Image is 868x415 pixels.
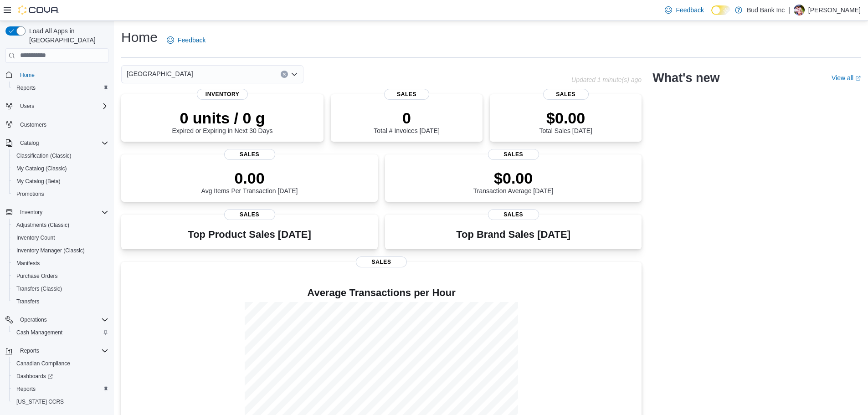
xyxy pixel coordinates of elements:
[855,76,861,81] svg: External link
[9,231,112,244] button: Inventory Count
[20,209,42,216] span: Inventory
[13,150,108,161] span: Classification (Classic)
[543,89,589,100] span: Sales
[16,398,64,405] span: [US_STATE] CCRS
[2,137,112,149] button: Catalog
[9,383,112,395] button: Reports
[9,282,112,295] button: Transfers (Classic)
[13,189,108,200] span: Promotions
[13,189,48,200] a: Promotions
[9,149,112,162] button: Classification (Classic)
[16,101,108,112] span: Users
[808,5,861,15] p: [PERSON_NAME]
[652,71,719,85] h2: What's new
[128,287,634,298] h4: Average Transactions per Hour
[9,357,112,370] button: Canadian Compliance
[20,139,39,147] span: Catalog
[13,396,67,407] a: [US_STATE] CCRS
[172,109,273,134] div: Expired or Expiring in Next 30 Days
[539,109,592,127] p: $0.00
[121,28,158,46] h1: Home
[13,327,66,338] a: Cash Management
[16,119,108,130] span: Customers
[13,296,43,307] a: Transfers
[16,329,62,336] span: Cash Management
[16,314,108,325] span: Operations
[16,345,108,356] span: Reports
[9,326,112,339] button: Cash Management
[13,163,71,174] a: My Catalog (Classic)
[16,207,46,218] button: Inventory
[13,82,108,93] span: Reports
[13,371,56,382] a: Dashboards
[747,5,785,15] p: Bud Bank Inc
[13,271,62,282] a: Purchase Orders
[13,82,39,93] a: Reports
[13,232,59,243] a: Inventory Count
[13,358,108,369] span: Canadian Compliance
[16,152,72,159] span: Classification (Classic)
[13,163,108,174] span: My Catalog (Classic)
[9,188,112,200] button: Promotions
[13,176,108,187] span: My Catalog (Beta)
[20,102,34,110] span: Users
[374,109,439,127] p: 0
[13,258,108,269] span: Manifests
[16,165,67,172] span: My Catalog (Classic)
[16,247,85,254] span: Inventory Manager (Classic)
[16,345,43,356] button: Reports
[16,70,38,81] a: Home
[13,296,108,307] span: Transfers
[16,260,40,267] span: Manifests
[16,285,62,292] span: Transfers (Classic)
[13,220,108,231] span: Adjustments (Classic)
[16,178,61,185] span: My Catalog (Beta)
[16,272,58,280] span: Purchase Orders
[571,76,642,83] p: Updated 1 minute(s) ago
[16,101,38,112] button: Users
[224,149,275,160] span: Sales
[20,347,39,354] span: Reports
[188,229,311,240] h3: Top Product Sales [DATE]
[13,176,64,187] a: My Catalog (Beta)
[20,316,47,323] span: Operations
[384,89,430,100] span: Sales
[13,220,73,231] a: Adjustments (Classic)
[374,109,439,134] div: Total # Invoices [DATE]
[16,298,39,305] span: Transfers
[9,257,112,270] button: Manifests
[13,358,74,369] a: Canadian Compliance
[178,36,205,45] span: Feedback
[2,118,112,131] button: Customers
[9,270,112,282] button: Purchase Orders
[16,373,53,380] span: Dashboards
[473,169,554,187] p: $0.00
[163,31,209,49] a: Feedback
[16,207,108,218] span: Inventory
[26,26,108,45] span: Load All Apps in [GEOGRAPHIC_DATA]
[473,169,554,195] div: Transaction Average [DATE]
[711,5,730,15] input: Dark Mode
[2,313,112,326] button: Operations
[16,138,108,149] span: Catalog
[20,121,46,128] span: Customers
[16,360,70,367] span: Canadian Compliance
[13,258,43,269] a: Manifests
[794,5,805,15] div: Darren Lopes
[197,89,248,100] span: Inventory
[2,344,112,357] button: Reports
[20,72,35,79] span: Home
[9,370,112,383] a: Dashboards
[172,109,273,127] p: 0 units / 0 g
[16,314,51,325] button: Operations
[9,162,112,175] button: My Catalog (Classic)
[281,71,288,78] button: Clear input
[13,245,108,256] span: Inventory Manager (Classic)
[13,283,66,294] a: Transfers (Classic)
[9,219,112,231] button: Adjustments (Classic)
[13,245,88,256] a: Inventory Manager (Classic)
[16,69,108,81] span: Home
[711,15,712,15] span: Dark Mode
[13,396,108,407] span: Washington CCRS
[788,5,790,15] p: |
